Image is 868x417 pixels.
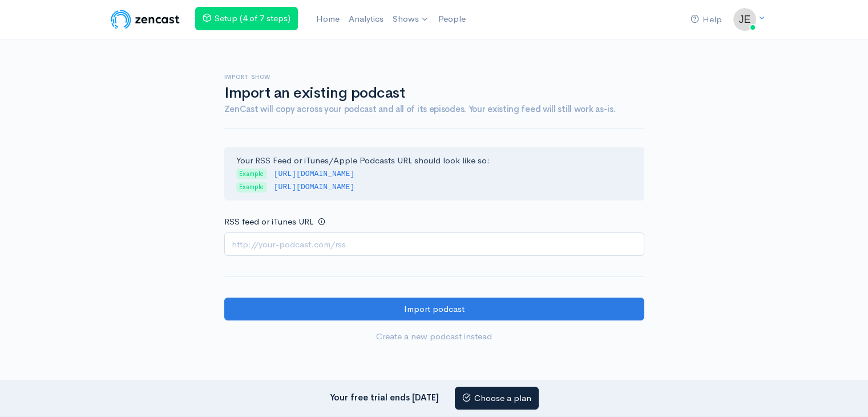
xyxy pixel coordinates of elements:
[312,7,344,31] a: Home
[274,183,355,191] code: [URL][DOMAIN_NAME]
[224,215,313,228] label: RSS feed or iTunes URL
[224,298,644,321] input: Import podcast
[344,7,388,31] a: Analytics
[224,74,644,80] h6: Import show
[434,7,470,31] a: People
[829,378,857,406] iframe: gist-messenger-bubble-iframe
[455,387,539,410] a: Choose a plan
[686,7,726,32] a: Help
[236,182,267,193] span: Example
[109,8,181,31] img: ZenCast Logo
[274,170,355,178] code: [URL][DOMAIN_NAME]
[224,85,644,102] h1: Import an existing podcast
[224,232,644,256] input: http://your-podcast.com/rss
[195,7,298,30] a: Setup (4 of 7 steps)
[733,8,756,31] img: ...
[224,105,644,114] h4: ZenCast will copy across your podcast and all of its episodes. Your existing feed will still work...
[224,147,644,201] div: Your RSS Feed or iTunes/Apple Podcasts URL should look like so:
[330,391,439,402] strong: Your free trial ends [DATE]
[224,325,644,348] a: Create a new podcast instead
[236,169,267,179] span: Example
[388,7,434,32] a: Shows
